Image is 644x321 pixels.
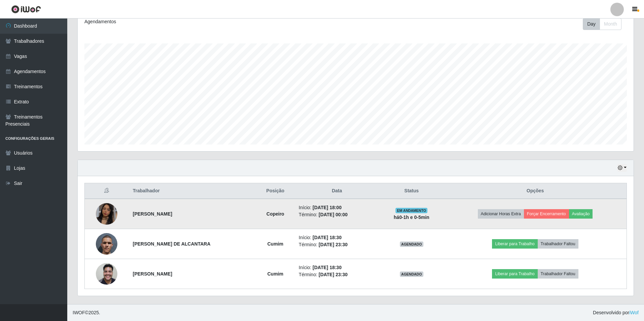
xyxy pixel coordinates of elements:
[394,215,429,220] strong: há 0-1 h e 0-5 min
[395,208,427,213] span: EM ANDAMENTO
[73,309,100,316] span: © 2025 .
[266,211,284,217] strong: Copeiro
[299,211,375,218] li: Término:
[96,225,117,263] img: 1730850583959.jpeg
[313,205,342,210] time: [DATE] 18:00
[267,271,283,277] strong: Cumim
[299,271,375,278] li: Término:
[313,235,342,240] time: [DATE] 18:30
[133,241,211,247] strong: [PERSON_NAME] DE ALCANTARA
[583,18,627,30] div: Toolbar with button groups
[492,239,537,249] button: Liberar para Trabalho
[133,211,172,217] strong: [PERSON_NAME]
[96,259,117,288] img: 1750720776565.jpeg
[569,209,593,219] button: Avaliação
[299,234,375,241] li: Início:
[444,183,627,199] th: Opções
[267,241,283,247] strong: Cumim
[299,241,375,248] li: Término:
[318,272,347,277] time: [DATE] 23:30
[593,309,639,316] span: Desenvolvido por
[400,242,423,247] span: AGENDADO
[400,271,423,277] span: AGENDADO
[538,239,578,249] button: Trabalhador Faltou
[478,209,524,219] button: Adicionar Horas Extra
[133,271,172,277] strong: [PERSON_NAME]
[295,183,379,199] th: Data
[73,310,85,315] span: IWOF
[379,183,444,199] th: Status
[629,310,639,315] a: iWof
[524,209,569,219] button: Forçar Encerramento
[583,18,621,30] div: First group
[129,183,256,199] th: Trabalhador
[600,18,621,30] button: Month
[256,183,295,199] th: Posição
[583,18,600,30] button: Day
[299,264,375,271] li: Início:
[84,18,305,25] div: Agendamentos
[318,212,347,217] time: [DATE] 00:00
[299,204,375,211] li: Início:
[318,242,347,247] time: [DATE] 23:30
[313,265,342,270] time: [DATE] 18:30
[11,5,41,13] img: CoreUI Logo
[492,269,537,279] button: Liberar para Trabalho
[538,269,578,279] button: Trabalhador Faltou
[96,195,117,233] img: 1748697228135.jpeg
